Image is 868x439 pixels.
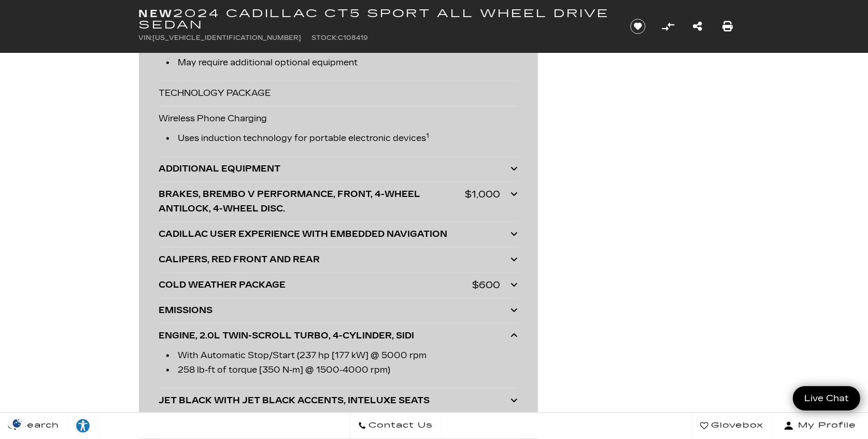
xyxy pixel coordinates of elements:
[465,187,500,216] div: $1,000
[472,278,500,292] div: $600
[139,8,613,31] h1: 2024 Cadillac CT5 Sport All Wheel Drive Sedan
[166,131,518,146] li: Uses induction technology for portable electronic devices
[139,34,153,41] span: VIN:
[166,55,518,70] li: May require additional optional equipment
[708,419,763,433] span: Glovebox
[366,419,433,433] span: Contact Us
[693,19,702,34] a: Share this New 2024 Cadillac CT5 Sport All Wheel Drive Sedan
[799,392,854,404] span: Live Chat
[338,34,368,41] span: C108419
[67,413,99,439] a: Explore your accessibility options
[159,106,518,157] div: Wireless Phone Charging
[159,162,510,176] div: ADDITIONAL EQUIPMENT
[159,252,510,267] div: CALIPERS, RED FRONT AND REAR
[660,19,676,34] button: Compare Vehicle
[159,81,518,106] div: TECHNOLOGY PACKAGE
[312,34,338,41] span: Stock:
[159,393,510,408] div: JET BLACK WITH JET BLACK ACCENTS, INTELUXE SEATS
[350,413,442,439] a: Contact Us
[793,386,860,410] a: Live Chat
[67,418,98,434] div: Explore your accessibility options
[794,419,856,433] span: My Profile
[159,329,510,343] div: ENGINE, 2.0L TWIN-SCROLL TURBO, 4-CYLINDER, SIDI
[426,132,429,139] sup: 1
[16,419,59,433] span: Search
[159,303,510,318] div: EMISSIONS
[166,363,518,377] li: 258 lb-ft of torque [350 N-m] @ 1500-4000 rpm)
[159,227,510,242] div: CADILLAC USER EXPERIENCE WITH EMBEDDED NAVIGATION
[166,348,518,363] li: With Automatic Stop/Start (237 hp [177 kW] @ 5000 rpm
[153,34,302,41] span: [US_VEHICLE_IDENTIFICATION_NUMBER]
[139,7,173,20] strong: New
[722,19,733,34] a: Print this New 2024 Cadillac CT5 Sport All Wheel Drive Sedan
[772,413,868,439] button: Open user profile menu
[627,18,649,35] button: Save vehicle
[159,187,465,216] div: BRAKES, BREMBO V PERFORMANCE, FRONT, 4-WHEEL ANTILOCK, 4-WHEEL DISC.
[159,278,472,292] div: COLD WEATHER PACKAGE
[692,413,772,439] a: Glovebox
[5,418,29,429] img: Opt-Out Icon
[5,418,29,429] section: Click to Open Cookie Consent Modal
